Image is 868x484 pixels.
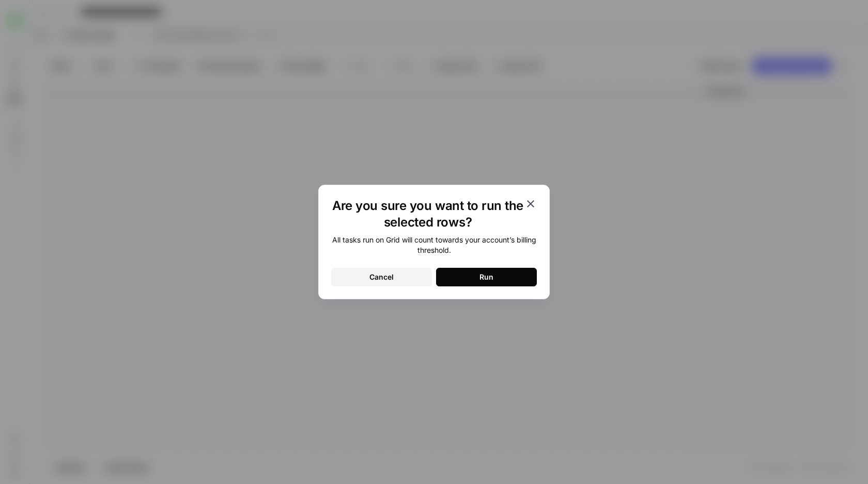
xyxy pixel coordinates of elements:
div: Run [479,272,493,282]
h1: Are you sure you want to run the selected rows? [331,198,524,231]
div: All tasks run on Grid will count towards your account’s billing threshold. [331,235,537,255]
button: Run [436,268,537,286]
button: Cancel [331,268,432,286]
div: Cancel [369,272,394,282]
